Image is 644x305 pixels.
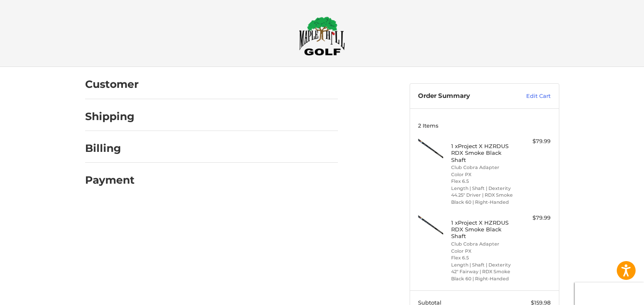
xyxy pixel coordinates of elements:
h2: Billing [85,142,134,155]
li: Color PX [451,171,515,178]
li: Flex 6.5 [451,178,515,185]
h3: Order Summary [418,92,508,100]
h3: 2 Items [418,122,551,129]
iframe: Google Customer Reviews [575,282,644,305]
h2: Customer [85,78,139,91]
li: Club Cobra Adapter [451,241,515,248]
li: Length | Shaft | Dexterity 44.25" Driver | RDX Smoke Black 60 | Right-Handed [451,185,515,206]
iframe: Gorgias live chat messenger [8,269,99,297]
li: Flex 6.5 [451,254,515,261]
h2: Shipping [85,110,135,123]
h4: 1 x Project X HZRDUS RDX Smoke Black Shaft [451,219,515,240]
div: $79.99 [517,214,551,222]
a: Edit Cart [508,92,551,100]
h2: Payment [85,174,135,187]
div: $79.99 [517,137,551,146]
li: Club Cobra Adapter [451,164,515,171]
li: Length | Shaft | Dexterity 42" Fairway | RDX Smoke Black 60 | Right-Handed [451,261,515,282]
li: Color PX [451,248,515,255]
h4: 1 x Project X HZRDUS RDX Smoke Black Shaft [451,143,515,163]
img: Maple Hill Golf [299,16,345,56]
